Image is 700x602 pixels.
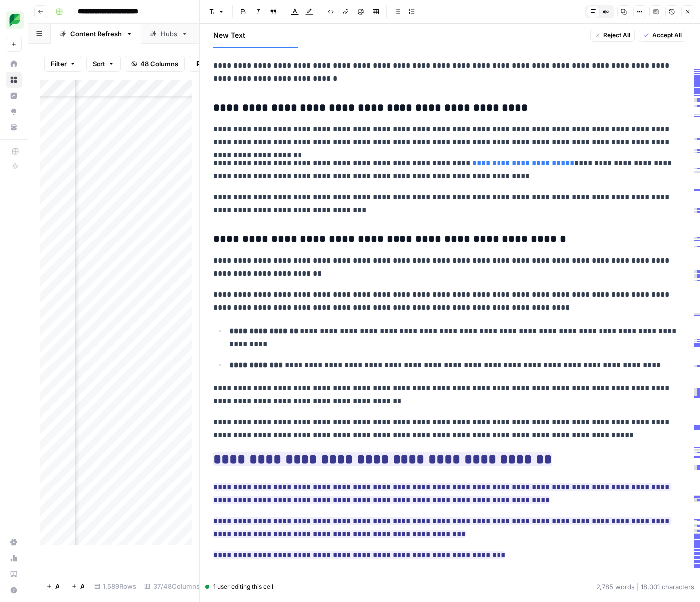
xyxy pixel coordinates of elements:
div: Hubs [161,29,177,39]
a: Insights [6,88,22,104]
div: 1,589 Rows [90,578,140,594]
a: Browse [6,72,22,88]
h2: New Text [213,30,245,40]
span: Accept All [652,31,682,40]
img: SproutSocial Logo [6,11,24,29]
button: Add Row [40,578,65,594]
span: 48 Columns [140,59,178,69]
button: Add 10 Rows [65,578,90,594]
button: Accept All [639,29,686,42]
span: Add 10 Rows [80,581,84,591]
a: Usage [6,550,22,566]
a: Settings [6,534,22,550]
span: Reject All [603,31,630,40]
a: Content Refresh [51,24,141,44]
button: Sort [86,56,121,72]
span: Add Row [55,581,59,591]
div: 1 user editing this cell [205,582,273,591]
button: Filter [44,56,82,72]
button: Help + Support [6,582,22,598]
span: Filter [51,59,67,69]
a: Home [6,56,22,72]
button: Reject All [590,29,635,42]
span: Sort [93,59,105,69]
a: Your Data [6,120,22,135]
div: 37/48 Columns [140,578,214,594]
button: 48 Columns [125,56,185,72]
a: Opportunities [6,104,22,120]
a: Learning Hub [6,566,22,582]
button: Workspace: SproutSocial [6,8,22,33]
div: Content Refresh [70,29,122,39]
div: 2,785 words | 18,001 characters [596,582,694,592]
a: Hubs [141,24,197,44]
